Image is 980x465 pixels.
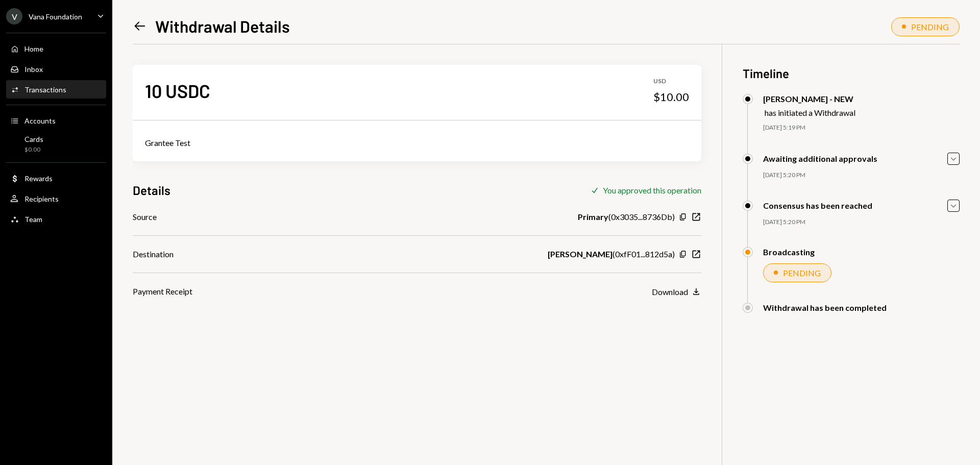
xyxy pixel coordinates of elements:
[6,169,106,187] a: Rewards
[548,248,675,260] div: ( 0xfF01...812d5a )
[133,285,192,298] div: Payment Receipt
[763,303,887,312] div: Withdrawal has been completed
[763,94,855,104] div: [PERSON_NAME] - NEW
[6,8,22,25] div: V
[763,218,960,227] div: [DATE] 5:20 PM
[763,201,872,210] div: Consensus has been reached
[24,44,43,53] div: Home
[24,174,53,183] div: Rewards
[763,154,877,163] div: Awaiting additional approvals
[6,132,106,156] a: Cards$0.00
[24,85,66,94] div: Transactions
[133,248,174,260] div: Destination
[133,211,157,223] div: Source
[652,286,701,298] button: Download
[783,268,821,278] div: PENDING
[763,247,815,257] div: Broadcasting
[145,137,689,149] div: Grantee Test
[743,65,960,82] h3: Timeline
[578,211,675,223] div: ( 0x3035...8736Db )
[24,215,42,224] div: Team
[29,12,82,21] div: Vana Foundation
[653,77,689,86] div: USD
[24,194,59,203] div: Recipients
[24,135,43,143] div: Cards
[6,39,106,58] a: Home
[24,116,56,125] div: Accounts
[653,90,689,104] div: $10.00
[548,248,612,260] b: [PERSON_NAME]
[578,211,608,223] b: Primary
[24,65,43,74] div: Inbox
[6,80,106,99] a: Transactions
[24,145,43,154] div: $0.00
[145,79,210,102] div: 10 USDC
[765,108,855,117] div: has initiated a Withdrawal
[6,189,106,208] a: Recipients
[6,60,106,78] a: Inbox
[763,171,960,180] div: [DATE] 5:20 PM
[6,210,106,228] a: Team
[6,111,106,130] a: Accounts
[652,287,688,297] div: Download
[603,185,701,195] div: You approved this operation
[155,16,290,36] h1: Withdrawal Details
[763,124,960,132] div: [DATE] 5:19 PM
[911,22,949,32] div: PENDING
[133,182,170,199] h3: Details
